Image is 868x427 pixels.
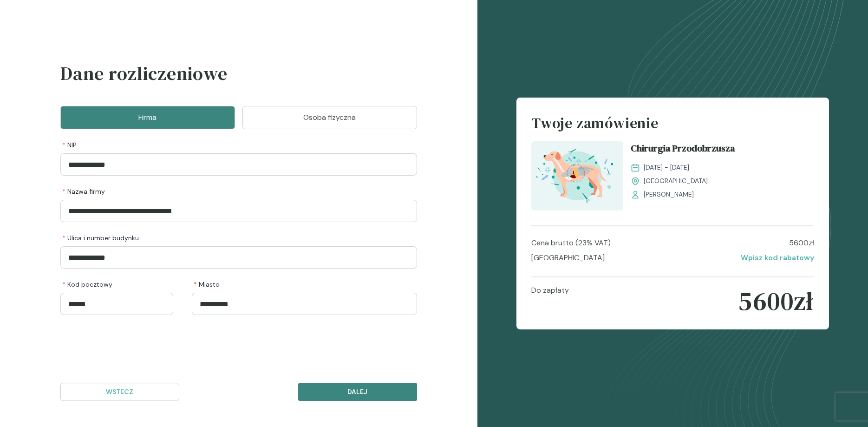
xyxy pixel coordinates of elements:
input: Kod pocztowy [60,293,173,315]
span: [DATE] - [DATE] [644,163,689,172]
span: Kod pocztowy [62,280,112,289]
h4: Twoje zamówienie [531,112,814,141]
span: Ulica i number budynku [62,233,139,243]
span: [GEOGRAPHIC_DATA] [644,176,708,186]
p: 5600 zł [789,237,814,249]
span: Nazwa firmy [62,187,105,196]
span: NIP [62,140,77,150]
input: NIP [60,153,417,176]
button: Osoba fizyczna [242,106,417,129]
input: Ulica i number budynku [60,246,417,269]
img: ZpbG-B5LeNNTxNnI_ChiruJB_T.svg [531,141,623,210]
h3: Dane rozliczeniowe [60,59,417,99]
p: Cena brutto (23% VAT) [531,237,611,249]
input: Miasto [192,293,417,315]
button: Firma [60,106,235,129]
p: Wpisz kod rabatowy [741,252,814,263]
span: [PERSON_NAME] [644,190,694,199]
input: Nazwa firmy [60,200,417,222]
p: Wstecz [68,387,171,397]
p: Firma [72,112,223,123]
p: Osoba fizyczna [254,112,405,123]
a: Chirurgia Przodobrzusza [631,141,814,159]
button: Wstecz [60,383,179,401]
p: [GEOGRAPHIC_DATA] [531,252,605,263]
p: 5600 zł [738,285,814,317]
button: Dalej [298,383,417,401]
p: Dalej [306,387,409,397]
p: Do zapłaty [531,285,569,317]
span: Miasto [194,280,220,289]
span: Chirurgia Przodobrzusza [631,141,735,159]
